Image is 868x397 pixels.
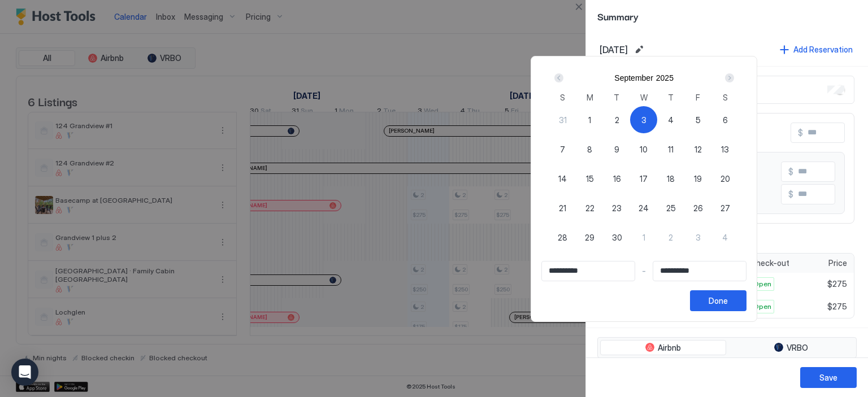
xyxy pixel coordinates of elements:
[576,106,604,133] button: 1
[721,202,730,214] span: 27
[684,194,711,221] button: 26
[711,106,739,133] button: 6
[576,224,604,251] button: 29
[604,136,631,163] button: 9
[711,224,739,251] button: 4
[709,295,728,307] div: Done
[684,224,711,251] button: 3
[576,165,604,192] button: 15
[656,73,674,82] button: 2025
[696,114,701,126] span: 5
[614,73,653,82] button: September
[604,224,631,251] button: 30
[559,202,566,214] span: 21
[640,143,648,155] span: 10
[723,114,728,126] span: 6
[615,114,619,126] span: 2
[585,232,594,243] span: 29
[693,202,703,214] span: 26
[612,202,622,214] span: 23
[684,136,711,163] button: 12
[612,232,622,243] span: 30
[642,266,646,276] span: -
[549,136,576,163] button: 7
[630,106,657,133] button: 3
[614,91,619,103] span: T
[721,173,730,185] span: 20
[668,91,674,103] span: T
[630,165,657,192] button: 17
[666,202,676,214] span: 25
[549,165,576,192] button: 14
[639,202,649,214] span: 24
[695,143,702,155] span: 12
[641,114,646,126] span: 3
[630,194,657,221] button: 24
[587,143,592,155] span: 8
[657,224,684,251] button: 2
[630,224,657,251] button: 1
[684,165,711,192] button: 19
[721,71,736,85] button: Next
[694,173,702,185] span: 19
[657,194,684,221] button: 25
[614,143,619,155] span: 9
[585,202,594,214] span: 22
[604,165,631,192] button: 16
[588,114,591,126] span: 1
[552,71,567,85] button: Prev
[640,91,648,103] span: W
[684,106,711,133] button: 5
[711,165,739,192] button: 20
[604,106,631,133] button: 2
[549,224,576,251] button: 28
[668,143,674,155] span: 11
[657,106,684,133] button: 4
[576,194,604,221] button: 22
[576,136,604,163] button: 8
[669,232,673,243] span: 2
[711,194,739,221] button: 27
[560,91,565,103] span: S
[643,232,645,243] span: 1
[560,143,565,155] span: 7
[696,232,701,243] span: 3
[559,114,567,126] span: 31
[721,143,729,155] span: 13
[542,261,635,281] input: Input Field
[630,136,657,163] button: 10
[690,290,747,311] button: Done
[586,173,594,185] span: 15
[549,194,576,221] button: 21
[653,261,746,281] input: Input Field
[711,136,739,163] button: 13
[640,173,648,185] span: 17
[558,173,567,185] span: 14
[696,91,700,103] span: F
[667,173,675,185] span: 18
[657,136,684,163] button: 11
[549,106,576,133] button: 31
[722,232,728,243] span: 4
[558,232,567,243] span: 28
[587,91,593,103] span: M
[604,194,631,221] button: 23
[657,165,684,192] button: 18
[723,91,728,103] span: S
[613,173,621,185] span: 16
[668,114,674,126] span: 4
[11,359,38,386] div: Open Intercom Messenger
